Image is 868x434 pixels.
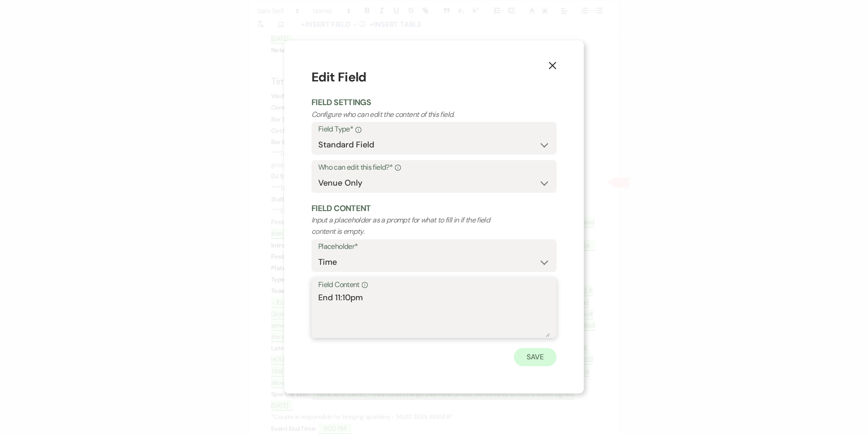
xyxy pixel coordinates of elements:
[318,278,550,292] label: Field Content
[514,348,557,366] button: Save
[318,240,550,253] label: Placeholder*
[311,109,508,121] p: Configure who can edit the content of this field.
[318,161,550,174] label: Who can edit this field?*
[311,203,557,214] h2: Field Content
[311,68,557,87] h1: Edit Field
[318,123,550,136] label: Field Type*
[311,214,508,237] p: Input a placeholder as a prompt for what to fill in if the field content is empty.
[311,97,557,108] h2: Field Settings
[318,292,550,337] textarea: End 11:10pm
